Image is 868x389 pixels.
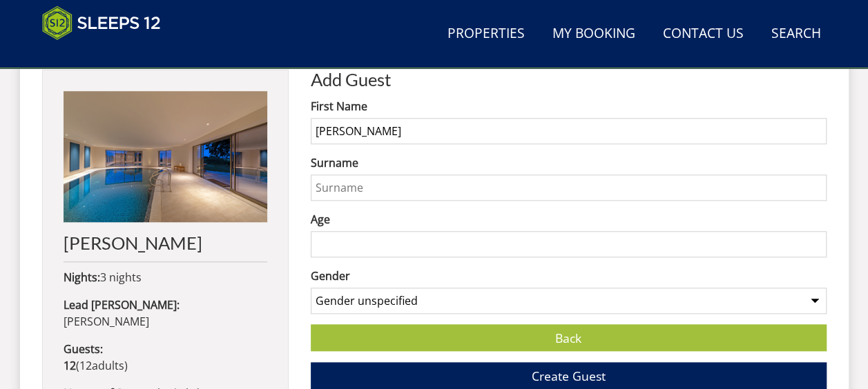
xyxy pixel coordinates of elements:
strong: 12 [64,358,76,373]
img: An image of 'Perys Hill' [64,91,267,222]
button: Create Guest [311,362,827,389]
a: Properties [442,19,530,50]
span: 12 [79,358,92,373]
label: Gender [311,268,827,284]
p: 3 nights [64,269,267,286]
input: Forename [311,118,827,144]
label: Surname [311,154,827,171]
h2: Add Guest [311,70,827,89]
label: First Name [311,98,827,114]
span: ( ) [64,358,128,373]
span: adult [79,358,124,373]
img: Sleeps 12 [42,6,161,40]
strong: Nights: [64,270,100,285]
a: My Booking [547,19,641,50]
h2: [PERSON_NAME] [64,233,267,252]
input: Surname [311,174,827,201]
span: Create Guest [532,368,606,384]
a: Contact Us [657,19,749,50]
span: s [119,358,124,373]
label: Age [311,211,827,228]
a: Search [766,19,827,50]
iframe: Customer reviews powered by Trustpilot [35,48,180,60]
a: [PERSON_NAME] [64,91,267,252]
strong: Lead [PERSON_NAME]: [64,297,180,312]
strong: Guests: [64,341,103,357]
a: Back [311,324,827,351]
span: [PERSON_NAME] [64,314,149,329]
